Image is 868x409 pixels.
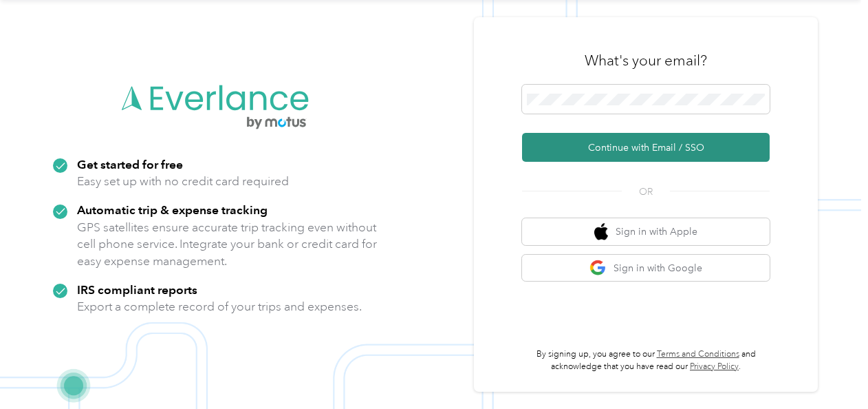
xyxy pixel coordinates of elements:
[522,133,770,162] button: Continue with Email / SSO
[622,185,670,199] span: OR
[77,282,197,297] strong: IRS compliant reports
[522,218,770,245] button: apple logoSign in with Apple
[589,260,607,277] img: google logo
[585,51,707,70] h3: What's your email?
[522,348,770,373] p: By signing up, you agree to our and acknowledge that you have read our .
[594,223,608,240] img: apple logo
[522,255,770,282] button: google logoSign in with Google
[77,202,268,217] strong: Automatic trip & expense tracking
[657,349,739,359] a: Terms and Conditions
[77,157,183,171] strong: Get started for free
[77,173,289,190] p: Easy set up with no credit card required
[77,298,362,315] p: Export a complete record of your trips and expenses.
[690,361,739,372] a: Privacy Policy
[77,219,378,270] p: GPS satellites ensure accurate trip tracking even without cell phone service. Integrate your bank...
